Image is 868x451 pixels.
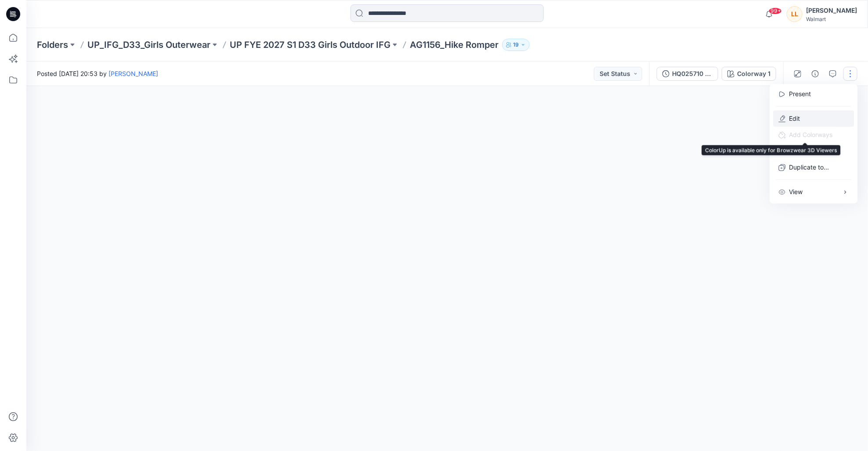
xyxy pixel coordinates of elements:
div: HQ025710 (AG1156)_Hike Romper_GV_post [672,69,712,79]
a: UP_IFG_D33_Girls Outerwear [87,39,210,51]
a: Present [789,90,811,99]
span: 99+ [769,7,782,14]
span: Posted [DATE] 20:53 by [37,69,158,78]
a: Folders [37,39,68,51]
p: View [789,188,803,197]
button: 19 [502,39,530,51]
p: Duplicate to... [789,163,829,172]
button: HQ025710 (AG1156)_Hike Romper_GV_post [657,67,718,81]
button: Colorway 1 [722,67,776,81]
button: Details [808,67,822,81]
p: 19 [513,40,519,50]
div: Walmart [806,16,857,22]
a: Edit [789,114,800,123]
div: [PERSON_NAME] [806,5,857,16]
a: [PERSON_NAME] [108,70,158,77]
p: AG1156_Hike Romper [410,39,499,51]
div: Colorway 1 [737,69,770,79]
a: UP FYE 2027 S1 D33 Girls Outdoor IFG [230,39,391,51]
div: LL [787,6,803,22]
